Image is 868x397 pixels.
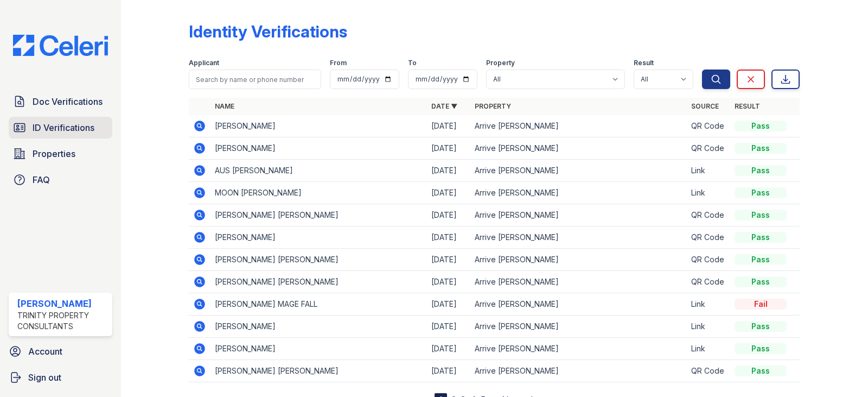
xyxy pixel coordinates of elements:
td: [DATE] [427,226,470,249]
td: [DATE] [427,204,470,226]
span: Doc Verifications [33,95,103,108]
td: Arrive [PERSON_NAME] [470,137,687,160]
td: [PERSON_NAME] [PERSON_NAME] [210,204,427,226]
div: Pass [735,143,787,154]
td: [DATE] [427,160,470,182]
td: [DATE] [427,182,470,204]
a: Property [475,102,511,110]
img: CE_Logo_Blue-a8612792a0a2168367f1c8372b55b34899dd931a85d93a1a3d3e32e68fde9ad4.png [4,35,117,56]
td: QR Code [687,137,730,160]
label: From [330,59,347,67]
td: [PERSON_NAME] [210,338,427,360]
td: [PERSON_NAME] [210,115,427,137]
div: Pass [735,366,787,376]
span: FAQ [33,173,50,186]
td: Arrive [PERSON_NAME] [470,249,687,271]
div: Fail [735,299,787,310]
div: Pass [735,187,787,198]
span: Properties [33,147,75,160]
div: Pass [735,232,787,243]
input: Search by name or phone number [189,70,321,89]
td: [PERSON_NAME] [210,226,427,249]
td: Link [687,293,730,316]
a: Result [735,102,760,110]
a: ID Verifications [9,117,112,138]
label: Applicant [189,59,219,67]
td: Arrive [PERSON_NAME] [470,160,687,182]
td: Link [687,160,730,182]
td: [PERSON_NAME] [210,137,427,160]
td: MOON [PERSON_NAME] [210,182,427,204]
div: Pass [735,276,787,287]
td: [DATE] [427,338,470,360]
a: FAQ [9,169,112,191]
a: Properties [9,143,112,165]
td: Link [687,338,730,360]
div: [PERSON_NAME] [17,297,108,310]
div: Pass [735,343,787,354]
a: Sign out [4,367,117,388]
td: QR Code [687,115,730,137]
label: Result [634,59,654,67]
td: [DATE] [427,115,470,137]
td: QR Code [687,249,730,271]
td: Link [687,316,730,338]
td: Arrive [PERSON_NAME] [470,316,687,338]
td: [PERSON_NAME] [PERSON_NAME] [210,271,427,293]
td: QR Code [687,360,730,382]
td: Arrive [PERSON_NAME] [470,115,687,137]
span: Account [28,345,62,358]
span: ID Verifications [33,121,94,134]
a: Name [215,102,234,110]
td: [DATE] [427,137,470,160]
td: Arrive [PERSON_NAME] [470,271,687,293]
label: To [408,59,417,67]
td: [DATE] [427,249,470,271]
td: [DATE] [427,360,470,382]
td: [PERSON_NAME] [210,316,427,338]
a: Account [4,341,117,362]
td: [DATE] [427,316,470,338]
td: [DATE] [427,271,470,293]
td: [DATE] [427,293,470,316]
td: Arrive [PERSON_NAME] [470,293,687,316]
div: Pass [735,121,787,131]
div: Pass [735,254,787,265]
td: Link [687,182,730,204]
td: AUS [PERSON_NAME] [210,160,427,182]
td: Arrive [PERSON_NAME] [470,204,687,226]
td: QR Code [687,226,730,249]
span: Sign out [28,371,61,384]
td: Arrive [PERSON_NAME] [470,360,687,382]
td: QR Code [687,204,730,226]
td: Arrive [PERSON_NAME] [470,338,687,360]
div: Pass [735,165,787,176]
td: Arrive [PERSON_NAME] [470,182,687,204]
div: Identity Verifications [189,22,347,41]
td: [PERSON_NAME] [PERSON_NAME] [210,360,427,382]
a: Date ▼ [431,102,457,110]
td: Arrive [PERSON_NAME] [470,226,687,249]
a: Source [691,102,719,110]
div: Pass [735,321,787,332]
div: Trinity Property Consultants [17,310,108,332]
td: QR Code [687,271,730,293]
a: Doc Verifications [9,91,112,112]
td: [PERSON_NAME] [PERSON_NAME] [210,249,427,271]
label: Property [486,59,515,67]
div: Pass [735,210,787,220]
td: [PERSON_NAME] MAGE FALL [210,293,427,316]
